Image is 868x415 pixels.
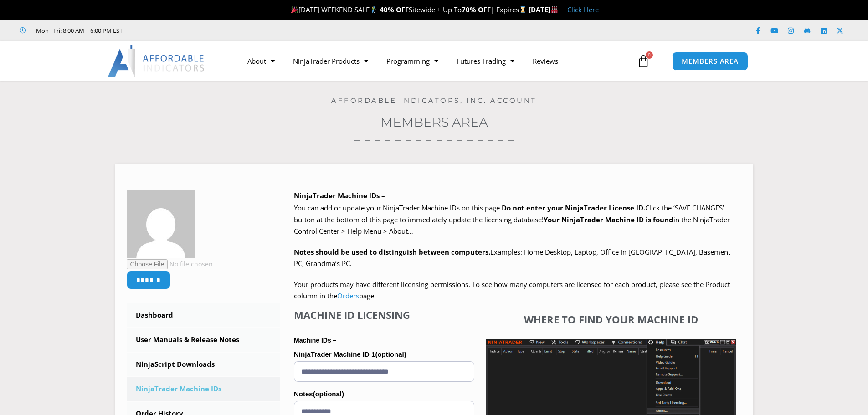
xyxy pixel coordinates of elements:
[289,5,528,14] span: [DATE] WEEKEND SALE Sitewide + Up To | Expires
[682,58,739,65] span: MEMBERS AREA
[294,203,730,236] span: Click the ‘SAVE CHANGES’ button at the bottom of this page to immediately update the licensing da...
[337,291,359,300] a: Orders
[294,280,730,301] span: Your products may have different licensing permissions. To see how many computers are licensed fo...
[375,350,406,358] span: (optional)
[294,247,730,268] span: Examples: Home Desktop, Laptop, Office In [GEOGRAPHIC_DATA], Basement PC, Grandma’s PC.
[544,215,673,224] strong: Your NinjaTrader Machine ID is found
[529,5,558,14] strong: [DATE]
[623,48,663,74] a: 0
[294,309,474,321] h4: Machine ID Licensing
[380,114,488,130] a: Members Area
[551,6,558,13] img: 🏭
[294,387,474,401] label: Notes
[127,190,195,258] img: c685f1452d5e3b5899eb5972c8db6a7bb3fed45906b41a12e07b9a929709f131
[313,390,344,398] span: (optional)
[331,96,537,105] a: Affordable Indicators, Inc. Account
[291,6,298,13] img: 🎉
[34,25,123,36] span: Mon - Fri: 8:00 AM – 6:00 PM EST
[108,45,205,77] img: LogoAI | Affordable Indicators – NinjaTrader
[646,51,653,59] span: 0
[524,51,567,72] a: Reviews
[127,328,281,352] a: User Manuals & Release Notes
[519,6,526,13] img: ⌛
[238,51,635,72] nav: Menu
[380,5,409,14] strong: 40% OFF
[462,5,491,14] strong: 70% OFF
[567,5,599,14] a: Click Here
[502,203,645,212] b: Do not enter your NinjaTrader License ID.
[127,303,281,327] a: Dashboard
[294,203,502,212] span: You can add or update your NinjaTrader Machine IDs on this page.
[370,6,377,13] img: 🏌️‍♂️
[672,52,748,71] a: MEMBERS AREA
[294,337,336,344] strong: Machine IDs –
[127,353,281,376] a: NinjaScript Downloads
[284,51,377,72] a: NinjaTrader Products
[294,191,385,200] b: NinjaTrader Machine IDs –
[377,51,447,72] a: Programming
[238,51,284,72] a: About
[127,377,281,401] a: NinjaTrader Machine IDs
[135,26,272,35] iframe: Customer reviews powered by Trustpilot
[447,51,524,72] a: Futures Trading
[294,247,490,256] strong: Notes should be used to distinguish between computers.
[294,348,474,361] label: NinjaTrader Machine ID 1
[486,313,736,325] h4: Where to find your Machine ID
